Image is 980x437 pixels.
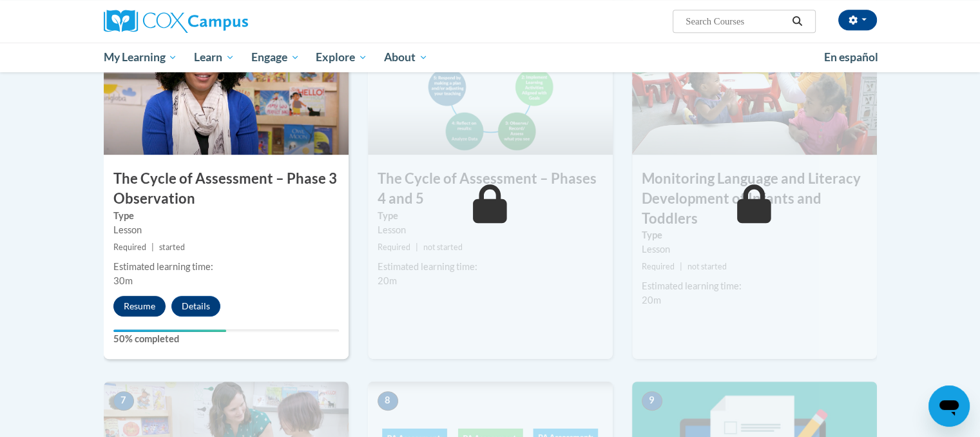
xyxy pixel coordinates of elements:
span: Required [113,242,146,252]
img: Course Image [104,26,349,155]
span: 9 [642,391,662,411]
span: Required [642,262,675,271]
label: Type [378,209,603,223]
div: Estimated learning time: [378,260,603,274]
button: Details [171,296,220,316]
img: Course Image [368,26,613,155]
span: Engage [251,50,300,65]
div: Estimated learning time: [642,279,867,293]
a: En español [816,44,887,71]
span: not started [687,262,727,271]
label: 50% completed [113,332,339,346]
span: 20m [642,295,661,306]
div: Your progress [113,329,226,332]
h3: Monitoring Language and Literacy Development of Infants and Toddlers [632,169,877,228]
div: Lesson [642,242,867,257]
h3: The Cycle of Assessment – Phases 4 and 5 [368,169,613,209]
div: Lesson [113,223,339,237]
a: Cox Campus [104,10,349,33]
a: My Learning [95,43,186,72]
span: 20m [378,275,397,286]
span: 8 [378,391,398,411]
button: Account Settings [838,10,877,30]
span: Learn [194,50,235,65]
div: Estimated learning time: [113,260,339,274]
div: Lesson [378,223,603,237]
span: Explore [316,50,367,65]
a: About [376,43,436,72]
span: Required [378,242,410,252]
a: Explore [307,43,376,72]
span: started [159,242,185,252]
button: Resume [113,296,166,316]
span: | [151,242,154,252]
a: Learn [186,43,243,72]
span: My Learning [103,50,177,65]
img: Course Image [632,26,877,155]
span: En español [824,50,878,64]
span: 30m [113,275,133,286]
span: 7 [113,391,134,411]
img: Cox Campus [104,10,248,33]
label: Type [113,209,339,223]
span: | [680,262,682,271]
iframe: Button to launch messaging window [928,385,970,427]
span: About [384,50,428,65]
span: not started [423,242,463,252]
input: Search Courses [684,14,787,29]
button: Search [787,14,807,29]
h3: The Cycle of Assessment – Phase 3 Observation [104,169,349,209]
a: Engage [243,43,308,72]
label: Type [642,228,867,242]
span: | [416,242,418,252]
div: Main menu [84,43,896,72]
